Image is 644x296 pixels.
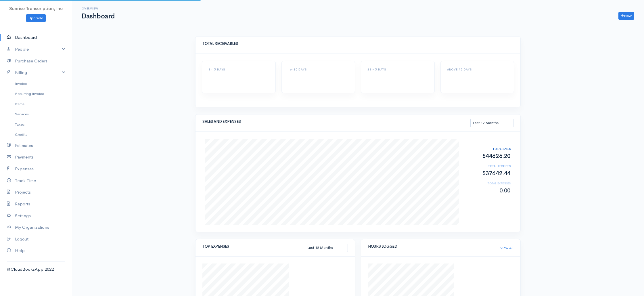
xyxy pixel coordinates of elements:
div: @CloudBooksApp 2022 [7,266,65,273]
h6: ABOVE 45 DAYS [447,68,508,71]
h2: 537642.44 [465,170,511,177]
a: New [618,12,634,20]
h6: 1-15 DAYS [208,68,269,71]
span: Sunrise Transcription, Inc [9,6,63,11]
h6: 31-45 DAYS [367,68,428,71]
h5: HOURS LOGGED [368,245,500,249]
a: View All [500,245,513,251]
a: Upgrade [26,14,46,22]
h6: TOTAL SALES [465,147,511,150]
h6: TOTAL EXPENSES [465,182,511,185]
h6: 16-30 DAYS [288,68,349,71]
h6: Overview [82,7,115,10]
h1: Dashboard [82,13,115,20]
h6: TOTAL RECEIPTS [465,165,511,168]
h5: TOP EXPENSES [202,245,305,249]
h2: 0.00 [465,188,511,194]
h5: TOTAL RECEIVABLES [202,42,513,46]
h2: 544626.20 [465,153,511,159]
h5: SALES AND EXPENSES [202,120,470,124]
